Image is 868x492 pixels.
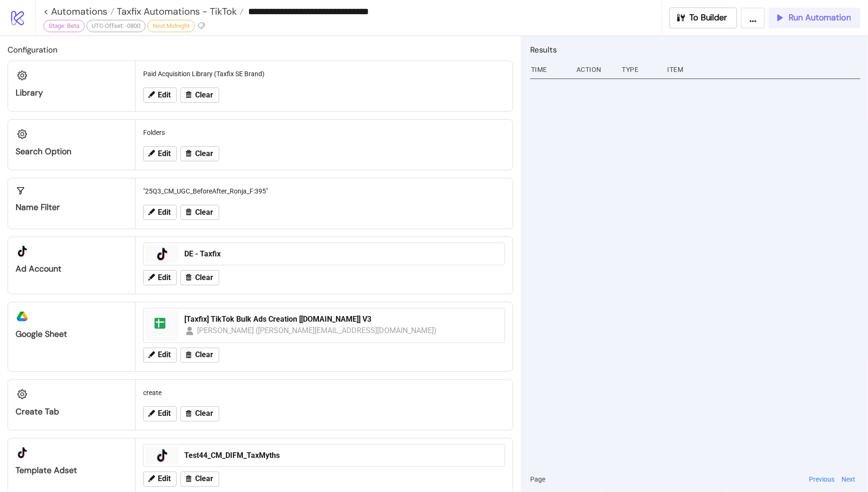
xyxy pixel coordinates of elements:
[530,474,545,484] span: Page
[184,450,499,461] div: Test44_CM_DIFM_TaxMyths
[184,314,499,325] div: [Taxfix] TikTok Bulk Ads Creation [[DOMAIN_NAME]] V3
[806,474,837,484] button: Previous
[180,472,219,487] button: Clear
[530,44,860,56] h2: Results
[158,91,171,99] span: Edit
[143,270,177,285] button: Edit
[139,65,509,83] div: Paid Acquisition Library (Taxfix SE Brand)
[184,249,499,259] div: DE - Taxfix
[769,8,860,28] button: Run Automation
[158,273,171,282] span: Edit
[690,12,728,23] span: To Builder
[43,20,85,32] div: Stage: Beta
[16,202,128,213] div: Name Filter
[180,406,219,422] button: Clear
[621,61,660,79] div: Type
[158,149,171,158] span: Edit
[789,12,851,23] span: Run Automation
[16,465,128,476] div: Template Adset
[16,264,128,274] div: Ad Account
[114,7,244,16] a: Taxfix Automations - TikTok
[143,348,177,363] button: Edit
[195,409,213,418] span: Clear
[158,409,171,418] span: Edit
[195,208,213,217] span: Clear
[139,123,509,141] div: Folders
[158,208,171,217] span: Edit
[86,20,146,32] div: UTC-Offset: -0800
[195,351,213,359] span: Clear
[576,61,614,79] div: Action
[670,8,738,28] button: To Builder
[195,149,213,158] span: Clear
[143,88,177,103] button: Edit
[839,474,859,484] button: Next
[195,273,213,282] span: Clear
[530,61,569,79] div: Time
[180,205,219,220] button: Clear
[147,20,195,32] div: Next Midnight
[16,146,128,157] div: Search Option
[158,351,171,359] span: Edit
[143,472,177,487] button: Edit
[139,384,509,402] div: create
[143,406,177,422] button: Edit
[180,270,219,285] button: Clear
[143,205,177,220] button: Edit
[195,474,213,483] span: Clear
[180,88,219,103] button: Clear
[16,329,128,340] div: Google Sheet
[143,146,177,161] button: Edit
[16,406,128,417] div: Create Tab
[16,88,128,98] div: Library
[666,61,860,79] div: Item
[43,7,114,16] a: < Automations
[114,5,237,18] span: Taxfix Automations - TikTok
[195,91,213,99] span: Clear
[197,325,437,336] div: [PERSON_NAME] ([PERSON_NAME][EMAIL_ADDRESS][DOMAIN_NAME])
[741,8,765,28] button: ...
[180,348,219,363] button: Clear
[139,182,509,200] div: "25Q3_CM_UGC_BeforeAfter_Ronja_F:395"
[8,44,513,56] h2: Configuration
[180,146,219,161] button: Clear
[158,474,171,483] span: Edit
